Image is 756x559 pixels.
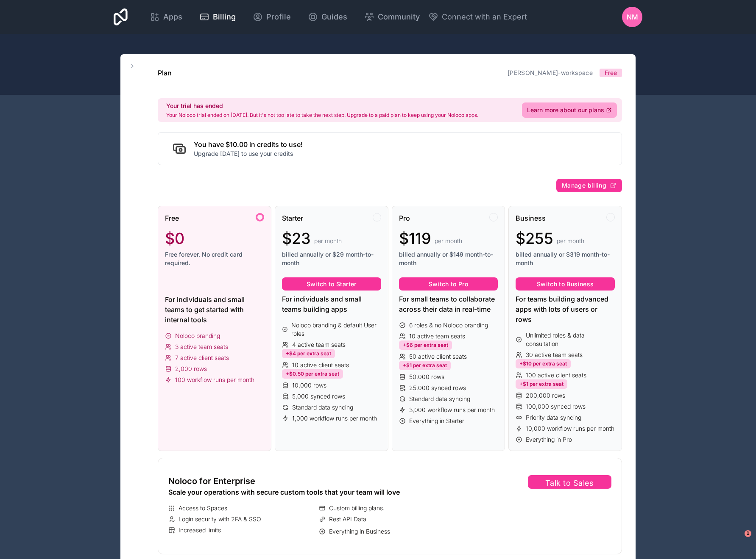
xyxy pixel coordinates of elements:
span: Everything in Starter [409,417,464,425]
span: 10,000 workflow runs per month [526,424,614,433]
span: 10,000 rows [292,381,326,390]
span: 6 roles & no Noloco branding [409,321,488,329]
span: Billing [213,11,236,23]
span: Free [605,69,617,77]
span: Standard data syncing [292,403,353,412]
h1: Plan [158,68,172,78]
span: 2,000 rows [175,365,207,373]
span: $255 [516,230,553,247]
a: Learn more about our plans [522,102,617,118]
h2: Your trial has ended [166,102,478,110]
span: billed annually or $149 month-to-month [399,250,498,267]
span: Guides [321,11,347,23]
span: $0 [165,230,184,247]
span: 5,000 synced rows [292,392,345,401]
button: Connect with an Expert [428,11,527,23]
span: Rest API Data [329,515,366,523]
span: per month [435,237,462,245]
span: Connect with an Expert [442,11,527,23]
a: Billing [192,8,243,26]
span: Free [165,213,179,223]
span: Business [516,213,546,223]
span: Noloco branding & default User roles [291,321,381,338]
div: Scale your operations with secure custom tools that your team will love [168,487,466,497]
span: billed annually or $29 month-to-month [282,250,381,267]
div: For individuals and small teams to get started with internal tools [165,294,264,325]
span: 10 active team seats [409,332,465,340]
span: NM [627,12,638,22]
span: Free forever. No credit card required. [165,250,264,267]
span: Pro [399,213,410,223]
span: 25,000 synced rows [409,384,466,392]
span: Noloco branding [175,332,220,340]
span: Profile [266,11,291,23]
span: $23 [282,230,311,247]
span: 100,000 synced rows [526,402,586,411]
span: 1,000 workflow runs per month [292,414,377,423]
span: 10 active client seats [292,361,349,369]
div: +$4 per extra seat [282,349,335,358]
div: For small teams to collaborate across their data in real-time [399,294,498,314]
div: +$1 per extra seat [516,379,567,389]
p: Upgrade [DATE] to use your credits [194,149,303,158]
span: Starter [282,213,303,223]
button: Switch to Pro [399,277,498,291]
a: Profile [246,8,298,26]
span: 200,000 rows [526,391,565,400]
iframe: Intercom live chat [727,530,748,551]
span: Noloco for Enterprise [168,475,255,487]
span: 3 active team seats [175,343,228,351]
span: Custom billing plans. [329,504,385,512]
span: Standard data syncing [409,395,470,403]
div: +$10 per extra seat [516,359,571,368]
div: For individuals and small teams building apps [282,294,381,314]
span: billed annually or $319 month-to-month [516,250,615,267]
span: 7 active client seats [175,354,229,362]
span: Learn more about our plans [527,106,604,114]
a: Community [357,8,427,26]
span: 50 active client seats [409,352,467,361]
a: Guides [301,8,354,26]
span: 30 active team seats [526,351,583,359]
span: Unlimited roles & data consultation [526,331,615,348]
span: 4 active team seats [292,340,346,349]
span: Priority data syncing [526,413,581,422]
button: Talk to Sales [528,475,611,489]
span: Access to Spaces [179,504,227,512]
span: $119 [399,230,431,247]
span: 3,000 workflow runs per month [409,406,495,414]
span: Apps [163,11,182,23]
span: Increased limits [179,526,221,534]
a: Apps [143,8,189,26]
h2: You have $10.00 in credits to use! [194,139,303,149]
span: 50,000 rows [409,373,444,381]
div: +$1 per extra seat [399,361,451,370]
span: Everything in Pro [526,435,572,444]
span: Community [378,11,420,23]
button: Switch to Business [516,277,615,291]
span: 100 workflow runs per month [175,376,254,384]
span: per month [314,237,342,245]
span: per month [557,237,584,245]
span: Everything in Business [329,527,390,536]
a: [PERSON_NAME]-workspace [508,69,593,76]
div: +$6 per extra seat [399,340,452,350]
span: Manage billing [562,182,606,189]
span: 100 active client seats [526,371,586,379]
div: +$0.50 per extra seat [282,369,343,379]
p: Your Noloco trial ended on [DATE]. But it's not too late to take the next step. Upgrade to a paid... [166,112,478,119]
span: Login security with 2FA & SSO [179,515,261,523]
div: For teams building advanced apps with lots of users or rows [516,294,615,324]
span: 1 [745,530,751,537]
button: Manage billing [556,179,622,192]
button: Switch to Starter [282,277,381,291]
